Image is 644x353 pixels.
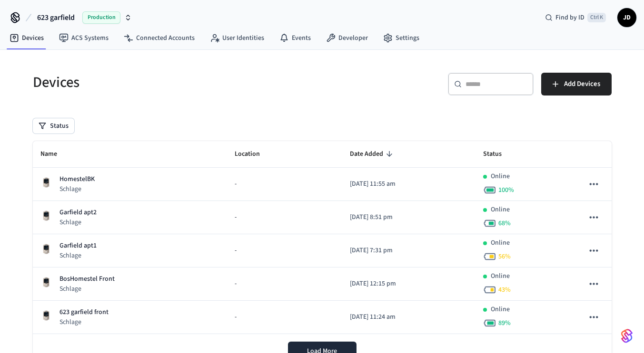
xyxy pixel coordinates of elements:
[555,13,585,22] span: Find by ID
[40,243,52,255] img: Schlage Sense Smart Deadbolt with Camelot Trim, Front
[350,312,468,322] p: [DATE] 11:24 am
[498,318,511,328] span: 89 %
[59,208,97,218] p: Garfield apt2
[350,246,468,256] p: [DATE] 7:31 pm
[564,78,600,90] span: Add Devices
[59,241,97,251] p: Garfield apt1
[491,271,510,281] p: Online
[235,279,237,289] span: -
[202,29,272,47] a: User Identities
[272,29,318,47] a: Events
[491,172,510,181] p: Online
[483,147,514,162] span: Status
[59,184,95,194] p: Schlage
[40,210,52,221] img: Schlage Sense Smart Deadbolt with Camelot Trim, Front
[618,9,635,26] span: JD
[350,279,468,289] p: [DATE] 12:15 pm
[51,29,116,47] a: ACS Systems
[541,73,612,95] button: Add Devices
[376,29,427,47] a: Settings
[40,277,52,288] img: Schlage Sense Smart Deadbolt with Camelot Trim, Front
[59,174,95,184] p: HomestelBK
[40,310,52,321] img: Schlage Sense Smart Deadbolt with Camelot Trim, Front
[537,9,614,26] div: Find by IDCtrl K
[59,251,97,260] p: Schlage
[2,29,51,47] a: Devices
[498,252,511,261] span: 56 %
[498,219,511,228] span: 68 %
[59,317,109,327] p: Schlage
[59,284,115,294] p: Schlage
[621,328,633,343] img: SeamLogoGradient.69752ec5.svg
[617,8,636,27] button: JD
[33,118,74,134] button: Status
[491,205,510,215] p: Online
[491,238,510,248] p: Online
[318,29,376,47] a: Developer
[235,246,237,256] span: -
[37,12,75,23] span: 623 garfield
[33,73,317,92] h5: Devices
[82,11,120,24] span: Production
[498,285,511,295] span: 43 %
[59,307,109,317] p: 623 garfield front
[59,274,115,284] p: BosHomestel Front
[40,147,69,162] span: Name
[235,179,237,189] span: -
[350,212,468,222] p: [DATE] 8:51 pm
[235,312,237,322] span: -
[235,147,272,162] span: Location
[116,29,202,47] a: Connected Accounts
[491,305,510,315] p: Online
[235,212,237,222] span: -
[498,185,514,195] span: 100 %
[587,13,606,22] span: Ctrl K
[59,218,97,227] p: Schlage
[350,179,468,189] p: [DATE] 11:55 am
[350,147,396,162] span: Date Added
[33,141,612,334] table: sticky table
[40,177,52,188] img: Schlage Sense Smart Deadbolt with Camelot Trim, Front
